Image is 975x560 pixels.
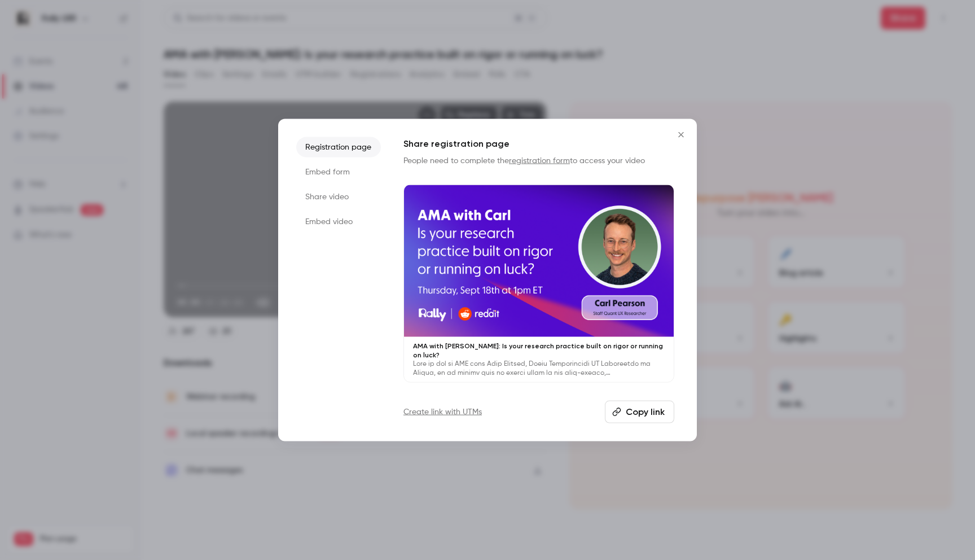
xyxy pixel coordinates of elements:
a: AMA with [PERSON_NAME]: Is your research practice built on rigor or running on luck?Lore ip dol s... [403,185,674,383]
button: Copy link [605,400,674,423]
p: Lore ip dol si AME cons Adip Elitsed, Doeiu Temporincidi UT Laboreetdo ma Aliqua, en ad minimv qu... [413,359,665,377]
button: Close [670,124,692,146]
li: Registration page [296,137,381,158]
p: AMA with [PERSON_NAME]: Is your research practice built on rigor or running on luck? [413,341,665,359]
li: Embed form [296,162,381,182]
li: Share video [296,187,381,207]
p: People need to complete the to access your video [403,155,674,167]
h1: Share registration page [403,137,674,151]
a: Create link with UTMs [403,406,482,417]
a: registration form [509,157,570,165]
li: Embed video [296,212,381,232]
